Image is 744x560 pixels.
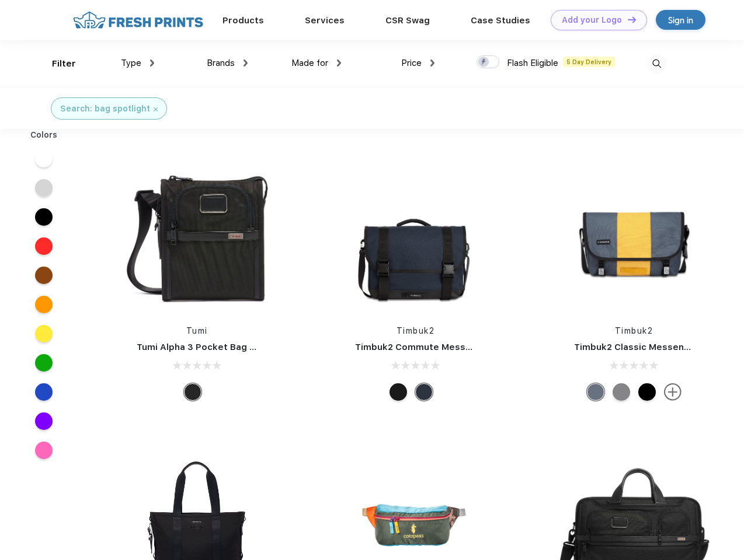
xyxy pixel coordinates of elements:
a: Products [222,15,264,26]
img: dropdown.png [244,60,248,66]
div: Filter [52,57,76,71]
div: Black [184,383,201,401]
span: Made for [291,58,328,68]
img: DT [628,16,636,23]
div: Colors [22,129,67,141]
img: dropdown.png [430,60,434,66]
img: func=resize&h=266 [338,158,493,313]
div: Eco Nautical [415,383,433,401]
a: Timbuk2 Classic Messenger Bag [574,342,719,352]
span: Flash Eligible [507,58,558,68]
div: Eco Black [390,383,407,401]
div: Eco Gunmetal [613,383,630,401]
a: Timbuk2 [615,326,653,335]
a: Tumi Alpha 3 Pocket Bag Small [137,342,273,352]
div: Sign in [668,13,693,27]
div: Eco Lightbeam [587,383,604,401]
div: Eco Black [638,383,656,401]
img: filter_cancel.svg [154,107,158,111]
img: more.svg [664,383,682,401]
a: Timbuk2 Commute Messenger Bag [355,342,512,352]
img: func=resize&h=266 [119,158,274,313]
div: Add your Logo [562,15,622,25]
img: func=resize&h=266 [557,158,712,313]
div: Search: bag spotlight [60,103,150,115]
img: dropdown.png [150,60,154,66]
img: dropdown.png [337,60,341,66]
a: Tumi [186,326,208,335]
span: Price [401,58,422,68]
span: Brands [207,58,235,68]
a: Timbuk2 [397,326,435,335]
img: fo%20logo%202.webp [69,10,207,30]
span: Type [121,58,141,68]
a: Sign in [656,10,705,30]
span: 5 Day Delivery [563,57,615,67]
img: desktop_search.svg [647,54,666,73]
